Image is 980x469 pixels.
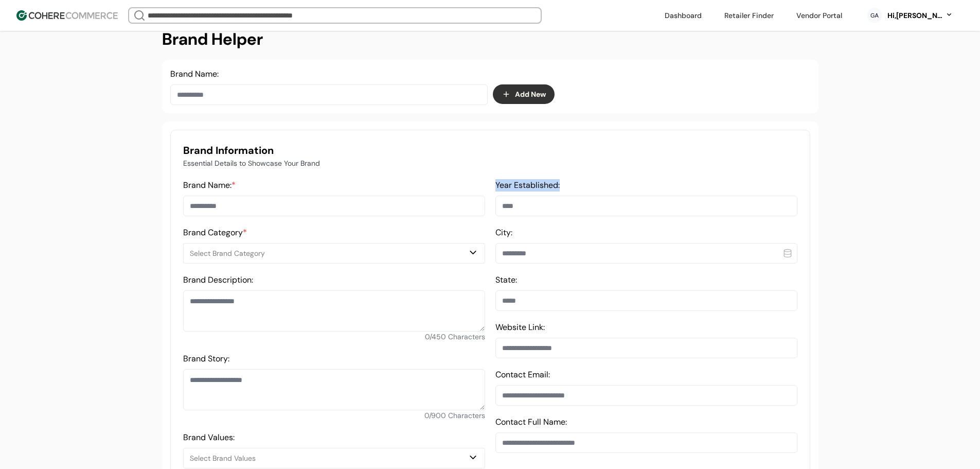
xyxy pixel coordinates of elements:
label: Brand Name: [170,68,219,79]
label: Brand Values: [183,432,235,443]
label: City: [495,227,512,238]
button: Add New [493,84,555,104]
h2: Brand Helper [162,27,818,51]
label: Brand Story: [183,353,229,364]
div: Hi, [PERSON_NAME] [886,10,943,21]
span: 0 / 450 Characters [425,332,485,341]
h3: Brand Information [183,143,797,158]
label: Website Link: [495,322,545,333]
button: Hi,[PERSON_NAME] [886,10,953,21]
img: Cohere Logo [16,10,118,21]
label: State: [495,274,517,285]
label: Brand Category [183,227,247,238]
label: Brand Description: [183,274,253,285]
label: Year Established: [495,180,560,190]
label: Brand Name: [183,180,236,190]
label: Contact Full Name: [495,416,567,427]
label: Contact Email: [495,369,550,380]
span: 0 / 900 Characters [424,411,485,420]
p: Essential Details to Showcase Your Brand [183,158,797,169]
